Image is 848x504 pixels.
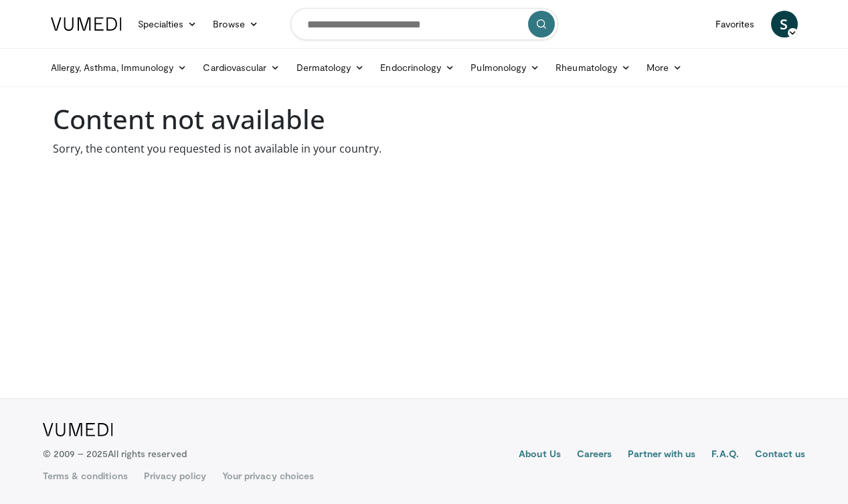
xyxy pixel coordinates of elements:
a: Cardiovascular [195,54,288,81]
a: Privacy policy [144,469,206,483]
p: Sorry, the content you requested is not available in your country. [53,141,796,157]
a: Pulmonology [462,54,547,81]
h1: Content not available [53,103,796,135]
span: All rights reserved [108,448,186,459]
a: Your privacy choices [222,469,314,483]
a: Specialties [130,11,205,37]
img: VuMedi Logo [51,17,122,31]
a: F.A.Q. [711,447,738,463]
a: Dermatology [288,54,373,81]
img: VuMedi Logo [43,423,113,436]
p: © 2009 – 2025 [43,447,187,460]
a: Careers [577,447,612,463]
a: Partner with us [628,447,695,463]
a: More [639,54,690,81]
a: Endocrinology [372,54,462,81]
a: Allergy, Asthma, Immunology [43,54,195,81]
a: Browse [205,11,266,37]
a: S [771,11,798,37]
input: Search topics, interventions [290,8,558,40]
a: Favorites [707,11,763,37]
a: Contact us [755,447,806,463]
a: Terms & conditions [43,469,128,483]
a: About Us [519,447,561,463]
a: Rheumatology [547,54,639,81]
